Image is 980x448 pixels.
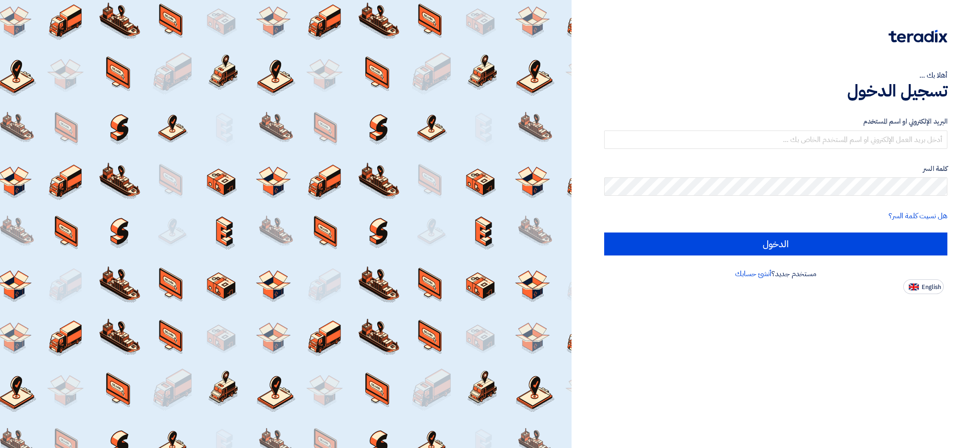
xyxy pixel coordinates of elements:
input: الدخول [604,233,947,255]
a: أنشئ حسابك [735,268,771,279]
a: هل نسيت كلمة السر؟ [889,210,947,221]
button: English [903,279,944,294]
label: البريد الإلكتروني او اسم المستخدم [604,116,947,127]
h1: تسجيل الدخول [604,81,947,101]
div: أهلا بك ... [604,70,947,81]
label: كلمة السر [604,164,947,174]
img: Teradix logo [889,30,947,43]
span: English [922,284,941,290]
img: en-US.png [909,284,919,290]
div: مستخدم جديد؟ [604,268,947,279]
input: أدخل بريد العمل الإلكتروني او اسم المستخدم الخاص بك ... [604,130,947,149]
